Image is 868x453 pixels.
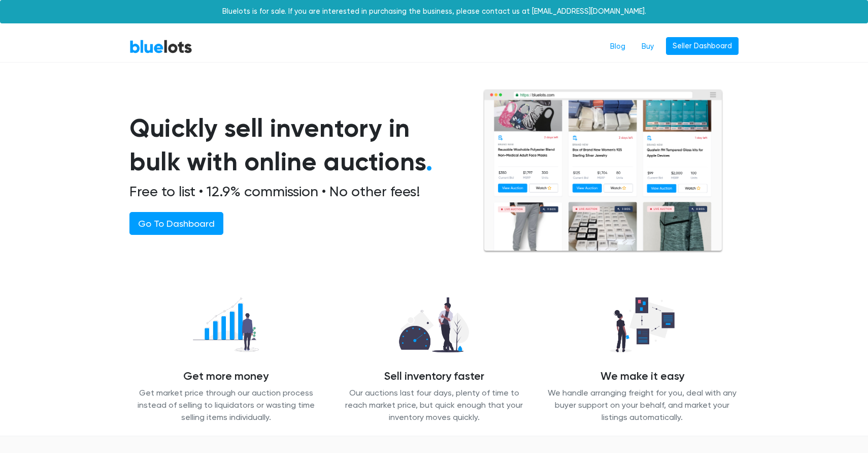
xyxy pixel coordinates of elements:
img: recover_more-49f15717009a7689fa30a53869d6e2571c06f7df1acb54a68b0676dd95821868.png [184,292,268,358]
img: sell_faster-bd2504629311caa3513348c509a54ef7601065d855a39eafb26c6393f8aa8a46.png [391,292,478,358]
h4: We make it easy [546,370,739,383]
h4: Sell inventory faster [338,370,530,383]
h2: Free to list • 12.9% commission • No other fees! [129,183,458,200]
img: we_manage-77d26b14627abc54d025a00e9d5ddefd645ea4957b3cc0d2b85b0966dac19dae.png [602,292,683,358]
a: BlueLots [129,39,192,54]
span: . [426,146,432,177]
a: Buy [633,37,662,56]
p: Our auctions last four days, plenty of time to reach market price, but quick enough that your inv... [338,387,530,424]
p: We handle arranging freight for you, deal with any buyer support on your behalf, and market your ... [546,387,739,424]
a: Seller Dashboard [666,37,739,55]
h4: Get more money [129,370,322,383]
h1: Quickly sell inventory in bulk with online auctions [129,111,458,179]
img: browserlots-effe8949e13f0ae0d7b59c7c387d2f9fb811154c3999f57e71a08a1b8b46c466.png [483,89,723,253]
p: Get market price through our auction process instead of selling to liquidators or wasting time se... [129,387,322,424]
a: Blog [602,37,633,56]
a: Go To Dashboard [129,212,223,235]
